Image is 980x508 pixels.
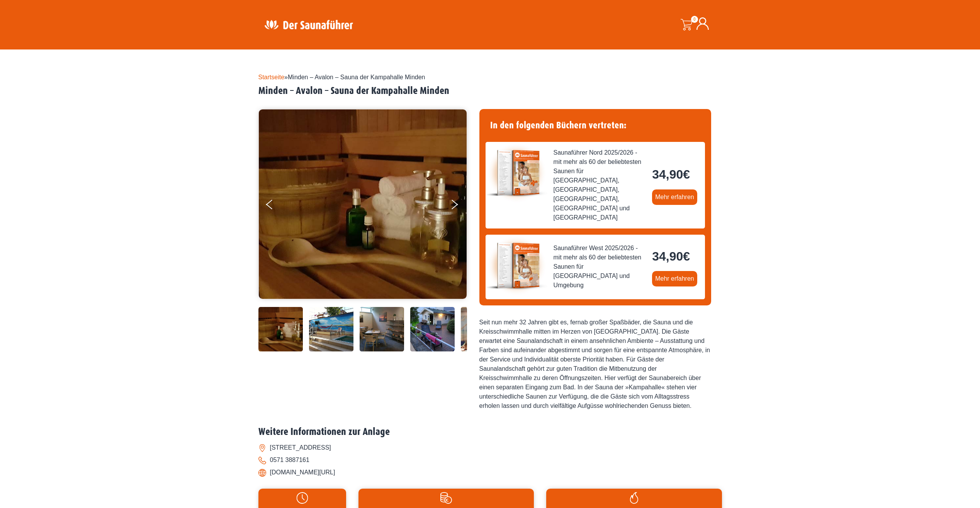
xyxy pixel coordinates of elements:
[652,249,690,263] bdi: 34,90
[258,74,425,80] span: »
[652,271,697,286] a: Mehr erfahren
[691,16,698,23] span: 0
[683,249,690,263] span: €
[652,167,690,181] bdi: 34,90
[486,115,705,136] h4: In den folgenden Büchern vertreten:
[362,492,530,504] img: Preise-weiss.svg
[554,148,646,222] span: Saunaführer Nord 2025/2026 - mit mehr als 60 der beliebtesten Saunen für [GEOGRAPHIC_DATA], [GEOG...
[258,74,285,80] a: Startseite
[652,189,697,205] a: Mehr erfahren
[258,442,722,454] li: [STREET_ADDRESS]
[258,466,722,479] li: [DOMAIN_NAME][URL]
[450,196,469,216] button: Next
[258,426,722,438] h2: Weitere Informationen zur Anlage
[683,167,690,181] span: €
[266,196,285,216] button: Previous
[479,318,711,411] div: Seit nun mehr 32 Jahren gibt es, fernab großer Spaßbäder, die Sauna und die Kreisschwimmhalle mit...
[486,142,547,204] img: der-saunafuehrer-2025-nord.jpg
[554,244,646,290] span: Saunaführer West 2025/2026 - mit mehr als 60 der beliebtesten Saunen für [GEOGRAPHIC_DATA] und Um...
[288,74,425,80] span: Minden – Avalon – Sauna der Kampahalle Minden
[258,454,722,466] li: 0571 3887161
[262,492,342,504] img: Uhr-weiss.svg
[258,85,722,97] h2: Minden – Avalon – Sauna der Kampahalle Minden
[486,235,547,297] img: der-saunafuehrer-2025-west.jpg
[550,492,718,504] img: Flamme-weiss.svg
